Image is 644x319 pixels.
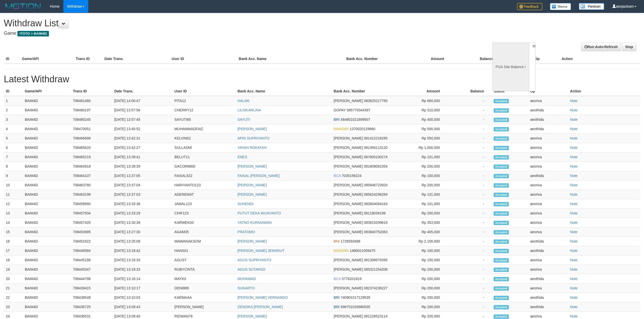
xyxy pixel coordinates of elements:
a: Note [570,136,578,140]
td: KARWEK03 [172,218,236,227]
span: [PERSON_NAME] [334,155,363,159]
td: WAWANAKSOM [172,237,236,246]
span: Accepted [494,108,509,113]
th: Bank Acc. Number [332,87,396,96]
a: Note [570,99,578,103]
td: 10 [4,181,23,190]
span: 087800100274 [364,155,387,159]
td: Rp 660,000 [396,96,448,106]
span: Accepted [494,183,509,188]
td: JAMAL123 [172,199,236,209]
td: 2 [4,106,23,115]
td: [DATE] 13:18:33 [112,255,172,265]
td: - [448,237,492,246]
td: Rp 2,156,000 [396,237,448,246]
a: Run Auto-Refresh [581,43,621,51]
a: Note [570,230,578,234]
td: - [448,218,492,227]
th: Date Trans. [112,87,172,96]
a: Note [570,183,578,187]
a: [PERSON_NAME] [238,239,267,243]
a: YATNO KURNIAWAN [238,221,272,225]
span: MANDIRI [334,127,349,131]
span: Accepted [494,136,509,141]
td: aeoriva [528,190,568,199]
th: Op [533,54,560,64]
span: 484801021899507 [341,117,370,122]
a: [PERSON_NAME] [238,164,267,168]
td: 708465219 [71,152,112,162]
td: - [448,152,492,162]
td: aeoriva [528,181,568,190]
td: 19 [4,265,23,274]
span: Accepted [494,155,509,159]
td: [DATE] 13:18:42 [112,246,172,255]
td: - [448,199,492,209]
a: [PERSON_NAME] [238,127,267,131]
td: - [448,227,492,237]
span: 085846723920 [364,183,387,187]
span: Accepted [494,240,509,244]
td: 708464918 [71,162,112,171]
th: Game/API [20,54,74,64]
a: [PERSON_NAME] [238,192,267,196]
span: Accepted [494,165,509,169]
td: 11 [4,190,23,199]
span: [PERSON_NAME] [334,258,363,262]
img: MOTION_logo.png [4,3,42,10]
td: Rp 200,000 [396,181,448,190]
td: 14 [4,218,23,227]
a: Note [570,155,578,159]
td: CHIF123 [172,209,236,218]
span: Accepted [494,230,509,234]
a: AGUS SUTARSO [238,267,265,271]
td: [DATE] 13:45:52 [112,124,172,134]
img: Button%20Memo.svg [550,3,571,10]
td: 708464107 [71,171,112,181]
td: 708446584 [71,246,112,255]
span: 7035156224 [342,174,362,178]
td: BAIM4D [23,134,71,143]
span: 083825217760 [364,99,387,103]
td: aeoriva [528,143,568,152]
td: - [448,143,492,152]
th: Trans ID [74,54,102,64]
th: Date Trans. [102,54,170,64]
h1: Latest Withdraw [4,74,640,84]
span: 08118036199 [364,211,386,215]
td: HANS01 [172,246,236,255]
td: BAIM4D [23,265,71,274]
td: BAIM4D [23,162,71,171]
h4: Game: [4,31,424,36]
a: Note [570,108,578,112]
div: PGA Site Balance / [492,43,529,91]
td: Rp 550,000 [396,134,448,143]
td: 12 [4,199,23,209]
a: Note [570,192,578,196]
td: FAISAL522 [172,171,236,181]
td: 708458680 [71,199,112,209]
a: Note [570,202,578,206]
a: APIN SUPRIYANTO [238,136,270,140]
td: BELUT11 [172,152,236,162]
td: 708463780 [71,181,112,190]
td: BAIM4D [23,124,71,134]
td: Rp 200,000 [396,265,448,274]
span: BCA [334,277,341,281]
td: 708465620 [71,143,112,152]
td: 708466699 [71,134,112,143]
td: Rp 200,000 [396,209,448,218]
td: 5 [4,134,23,143]
a: [PERSON_NAME] VERNANDO [238,295,288,300]
td: - [448,246,492,255]
td: 708470051 [71,124,112,134]
td: aeoriva [528,162,568,171]
td: BAIM4D [23,106,71,115]
span: 081394113120 [364,146,387,150]
td: GACOR8800 [172,162,236,171]
td: 708451922 [71,237,112,246]
td: AGAM35 [172,227,236,237]
span: 1480021059475 [350,249,375,253]
span: Accepted [494,202,509,206]
td: Rp 310,000 [396,106,448,115]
